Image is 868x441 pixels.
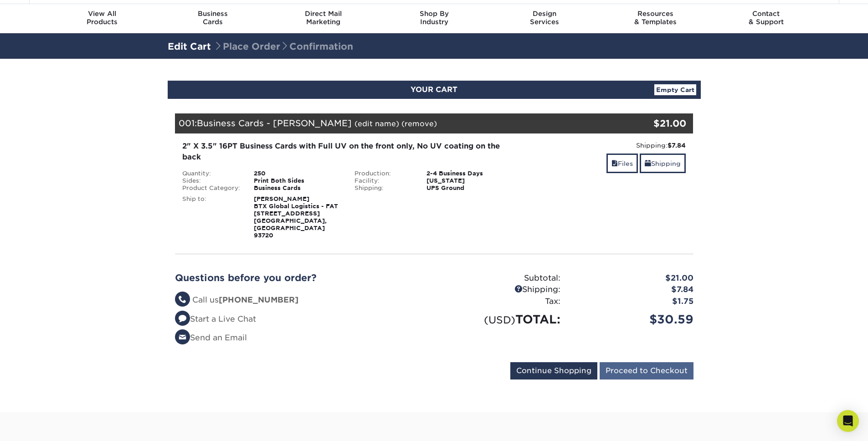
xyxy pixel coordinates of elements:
a: BusinessCards [157,4,268,33]
div: Shipping: [348,185,420,192]
div: $30.59 [567,311,700,328]
div: 2" X 3.5" 16PT Business Cards with Full UV on the front only, No UV coating on the back [182,141,514,163]
div: $21.00 [567,272,700,284]
span: Design [489,10,600,18]
div: & Templates [600,10,711,26]
a: Shipping [640,154,686,173]
span: Shop By [379,10,489,18]
span: shipping [645,160,651,167]
div: Industry [379,10,489,26]
span: Place Order Confirmation [214,41,353,52]
div: [US_STATE] [420,177,520,185]
span: files [611,160,618,167]
div: Product Category: [175,185,247,192]
strong: $7.84 [668,142,686,149]
div: Business Cards [247,185,348,192]
strong: [PERSON_NAME] BTX Global Logistics - FAT [STREET_ADDRESS] [GEOGRAPHIC_DATA], [GEOGRAPHIC_DATA] 93720 [254,195,338,239]
input: Proceed to Checkout [600,362,693,379]
div: Products [47,10,158,26]
span: Direct Mail [268,10,379,18]
div: Facility: [348,177,420,185]
div: UPS Ground [420,185,520,192]
div: Print Both Sides [247,177,348,185]
div: $1.75 [567,296,700,308]
div: 250 [247,170,348,177]
div: $7.84 [567,284,700,296]
div: Services [489,10,600,26]
div: Production: [348,170,420,177]
div: Ship to: [175,195,247,239]
div: $21.00 [607,117,687,130]
a: DesignServices [489,4,600,33]
span: View All [47,10,158,18]
a: Contact& Support [711,4,822,33]
div: 2-4 Business Days [420,170,520,177]
span: Business Cards - [PERSON_NAME] [197,118,352,128]
small: (USD) [484,314,515,326]
div: Cards [157,10,268,26]
a: Resources& Templates [600,4,711,33]
input: Continue Shopping [510,362,597,379]
a: Direct MailMarketing [268,4,379,33]
div: TOTAL: [434,311,567,328]
a: Files [606,154,638,173]
div: Quantity: [175,170,247,177]
a: (remove) [401,119,437,128]
div: Sides: [175,177,247,185]
span: Business [157,10,268,18]
div: Shipping: [527,141,686,150]
a: Start a Live Chat [175,314,256,323]
div: Open Intercom Messenger [837,410,859,432]
strong: [PHONE_NUMBER] [219,295,298,304]
a: Edit Cart [168,41,211,52]
a: (edit name) [354,119,399,128]
h2: Questions before you order? [175,272,427,283]
span: Resources [600,10,711,18]
span: Contact [711,10,822,18]
span: YOUR CART [411,85,457,94]
div: Tax: [434,296,567,308]
div: Shipping: [434,284,567,296]
a: Send an Email [175,333,247,342]
li: Call us [175,294,427,306]
a: Empty Cart [654,84,696,95]
a: Shop ByIndustry [379,4,489,33]
div: Marketing [268,10,379,26]
a: View AllProducts [47,4,158,33]
div: & Support [711,10,822,26]
div: 001: [175,113,607,133]
div: Subtotal: [434,272,567,284]
iframe: Google Customer Reviews [2,413,77,438]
